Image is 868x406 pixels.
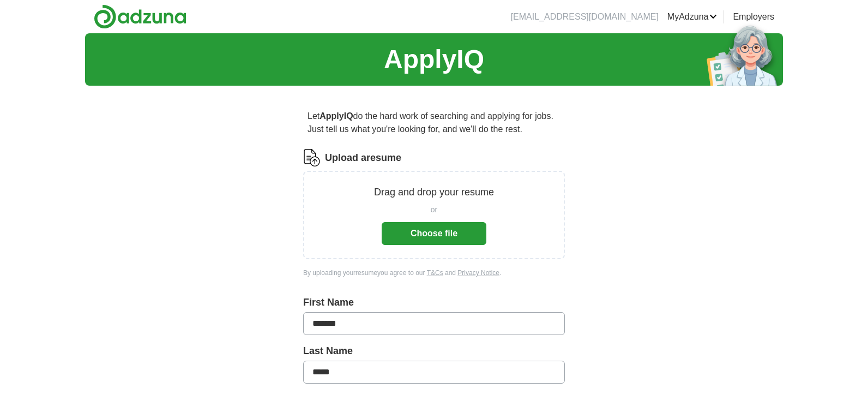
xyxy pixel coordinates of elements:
strong: ApplyIQ [320,111,353,121]
a: T&Cs [427,269,443,277]
p: Let do the hard work of searching and applying for jobs. Just tell us what you're looking for, an... [303,105,565,140]
label: First Name [303,295,565,310]
div: By uploading your resume you agree to our and . [303,268,565,278]
li: [EMAIL_ADDRESS][DOMAIN_NAME] [511,10,659,23]
a: Employers [733,10,774,23]
a: MyAdzuna [667,10,718,23]
label: Upload a resume [325,151,401,165]
span: or [431,204,437,216]
a: Privacy Notice [457,269,499,277]
p: Drag and drop your resume [374,185,494,200]
h1: ApplyIQ [384,40,484,79]
img: CV Icon [303,149,321,166]
button: Choose file [382,222,486,245]
label: Last Name [303,344,565,359]
img: Adzuna logo [94,4,186,29]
